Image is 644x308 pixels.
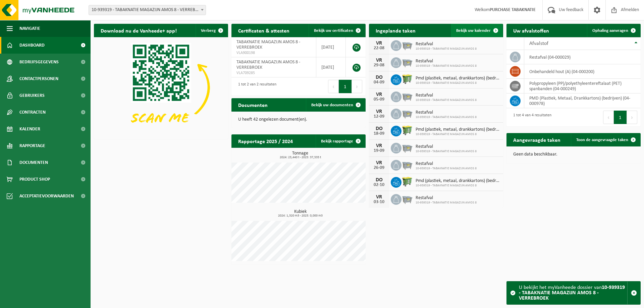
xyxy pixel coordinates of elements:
[416,64,477,68] span: 10-939319 - TABAKNATIE MAGAZIJN AMOS 8
[401,90,413,102] img: WB-2500-GAL-GY-01
[19,87,45,104] span: Gebruikers
[416,167,477,171] span: 10-939319 - TABAKNATIE MAGAZIJN AMOS 8
[401,176,413,187] img: WB-0660-HPE-GN-50
[89,5,206,15] span: 10-939319 - TABAKNATIE MAGAZIJN AMOS 8 - VERREBROEK
[201,28,216,33] span: Verberg
[339,80,352,93] button: 1
[19,20,40,37] span: Navigatie
[416,42,477,47] span: Restafval
[519,282,627,304] div: U bekijkt het myVanheede dossier van
[627,111,637,124] button: Next
[519,285,625,301] strong: 10-939319 - TABAKNATIE MAGAZIJN AMOS 8 - VERREBROEK
[490,7,536,12] strong: PURCHASE TABAKNATIE
[401,125,413,136] img: WB-0660-HPE-GN-50
[372,148,386,153] div: 19-09
[19,137,45,154] span: Rapportage
[592,28,628,33] span: Ophaling aanvragen
[372,166,386,170] div: 26-09
[416,59,477,64] span: Restafval
[235,79,276,94] div: 1 tot 2 van 2 resultaten
[524,64,641,79] td: onbehandeld hout (A) (04-000200)
[416,127,500,132] span: Pmd (plastiek, metaal, drankkartons) (bedrijven)
[19,54,59,70] span: Bedrijfsgegevens
[309,24,365,37] a: Bekijk uw certificaten
[571,133,640,146] a: Toon de aangevraagde taken
[235,214,366,218] span: 2024: 1,320 m3 - 2025: 0,000 m3
[236,70,311,76] span: VLA709285
[19,171,50,188] span: Product Shop
[416,161,477,167] span: Restafval
[372,177,386,183] div: DO
[316,37,346,57] td: [DATE]
[372,97,386,102] div: 05-09
[456,28,491,33] span: Bekijk uw kalender
[372,75,386,80] div: DO
[416,76,500,81] span: Pmd (plastiek, metaal, drankkartons) (bedrijven)
[306,98,365,112] a: Bekijk uw documenten
[19,121,40,137] span: Kalender
[372,143,386,148] div: VR
[416,98,477,102] span: 10-939319 - TABAKNATIE MAGAZIJN AMOS 8
[235,156,366,159] span: 2024: 23,440 t - 2025: 37,535 t
[235,209,366,218] h3: Kubiek
[372,126,386,131] div: DO
[372,160,386,166] div: VR
[506,133,567,146] h2: Aangevraagde taken
[372,194,386,200] div: VR
[524,79,641,94] td: polypropyleen (PP)/polyethyleentereftalaat (PET) spanbanden (04-000249)
[328,80,339,93] button: Previous
[416,144,477,149] span: Restafval
[451,24,502,37] a: Bekijk uw kalender
[510,110,551,125] div: 1 tot 4 van 4 resultaten
[235,151,366,159] h3: Tonnage
[603,111,614,124] button: Previous
[416,184,500,188] span: 10-939319 - TABAKNATIE MAGAZIJN AMOS 8
[524,50,641,64] td: restafval (04-000029)
[401,73,413,85] img: WB-0660-HPE-GN-50
[372,41,386,46] div: VR
[311,103,353,107] span: Bekijk uw documenten
[19,37,45,54] span: Dashboard
[236,50,311,56] span: VLA900198
[94,37,228,138] img: Download de VHEPlus App
[372,114,386,119] div: 12-09
[372,58,386,63] div: VR
[352,80,362,93] button: Next
[238,117,359,122] p: U heeft 42 ongelezen document(en).
[196,24,227,37] button: Verberg
[372,46,386,51] div: 22-08
[401,193,413,204] img: WB-2500-GAL-GY-01
[416,110,477,115] span: Restafval
[316,134,365,148] a: Bekijk rapportage
[19,188,74,204] span: Acceptatievoorwaarden
[576,138,628,142] span: Toon de aangevraagde taken
[416,201,477,205] span: 10-939319 - TABAKNATIE MAGAZIJN AMOS 8
[94,24,183,37] h2: Download nu de Vanheede+ app!
[416,115,477,119] span: 10-939319 - TABAKNATIE MAGAZIJN AMOS 8
[372,131,386,136] div: 18-09
[19,104,46,121] span: Contracten
[416,81,500,85] span: 10-939319 - TABAKNATIE MAGAZIJN AMOS 8
[614,111,627,124] button: 1
[416,93,477,98] span: Restafval
[236,60,300,70] span: TABAKNATIE MAGAZIJN AMOS 8 - VERREBROEK
[416,178,500,184] span: Pmd (plastiek, metaal, drankkartons) (bedrijven)
[513,152,634,157] p: Geen data beschikbaar.
[401,39,413,51] img: WB-2500-GAL-GY-01
[231,134,300,147] h2: Rapportage 2025 / 2024
[89,5,206,15] span: 10-939319 - TABAKNATIE MAGAZIJN AMOS 8 - VERREBROEK
[372,200,386,204] div: 03-10
[401,142,413,153] img: WB-2500-GAL-GY-01
[314,28,353,33] span: Bekijk uw certificaten
[416,149,477,153] span: 10-939319 - TABAKNATIE MAGAZIJN AMOS 8
[416,132,500,136] span: 10-939319 - TABAKNATIE MAGAZIJN AMOS 8
[587,24,640,37] a: Ophaling aanvragen
[231,24,296,37] h2: Certificaten & attesten
[19,70,58,87] span: Contactpersonen
[316,57,346,77] td: [DATE]
[369,24,422,37] h2: Ingeplande taken
[401,159,413,170] img: WB-2500-GAL-GY-01
[372,80,386,85] div: 04-09
[529,41,548,46] span: Afvalstof
[372,109,386,114] div: VR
